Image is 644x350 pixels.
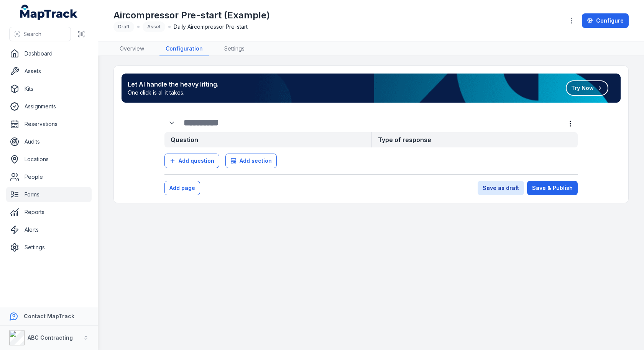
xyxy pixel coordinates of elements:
a: Dashboard [6,46,92,61]
button: Save as draft [478,181,524,195]
a: Overview [113,42,150,56]
button: Add page [164,181,200,195]
div: Asset [143,21,165,32]
a: People [6,169,92,185]
button: more-detail [563,116,578,131]
div: Draft [113,21,134,32]
a: Configuration [159,42,209,56]
a: MapTrack [20,5,78,20]
button: Expand [164,116,179,130]
strong: Type of response [371,132,578,147]
span: Daily Aircompressor Pre-start [174,23,248,31]
a: Forms [6,187,92,202]
a: Settings [6,240,92,255]
button: Add question [164,154,219,168]
a: Assignments [6,99,92,114]
strong: Contact MapTrack [24,313,74,319]
a: Reports [6,204,92,220]
h1: Aircompressor Pre-start (Example) [113,9,270,21]
button: Save & Publish [527,181,578,195]
a: Settings [218,42,251,56]
button: Search [9,27,71,41]
a: Reservations [6,116,92,132]
a: Locations [6,152,92,167]
a: Configure [582,13,629,28]
strong: Question [164,132,371,147]
span: Add question [179,157,214,165]
span: Search [23,30,41,38]
span: One click is all it takes. [128,89,219,96]
a: Alerts [6,222,92,237]
div: :rnv:-form-item-label [164,116,181,130]
strong: ABC Contracting [28,334,73,341]
button: Try Now [566,80,608,96]
strong: Let AI handle the heavy lifting. [128,80,219,89]
span: Add section [240,157,272,165]
button: Add section [225,154,277,168]
a: Kits [6,81,92,96]
a: Audits [6,134,92,149]
a: Assets [6,64,92,79]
